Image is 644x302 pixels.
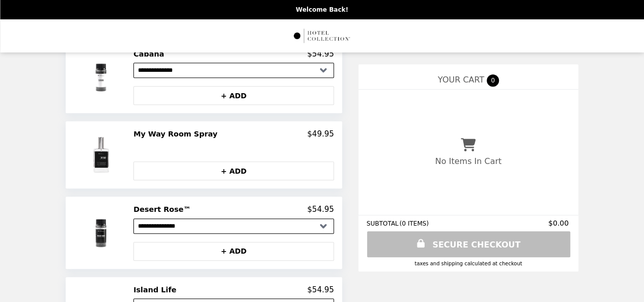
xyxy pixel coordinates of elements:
[133,129,221,139] h2: My Way Room Spray
[73,49,131,105] img: Cabana
[133,205,195,214] h2: Desert Rose™
[76,129,129,180] img: My Way Room Spray
[307,205,334,214] p: $54.95
[367,220,400,227] span: SUBTOTAL
[133,218,334,234] select: Select a product variant
[435,156,501,166] p: No Items In Cart
[296,6,348,13] p: Welcome Back!
[400,220,429,227] span: ( 0 ITEMS )
[133,86,334,105] button: + ADD
[438,75,484,85] span: YOUR CART
[133,242,334,261] button: + ADD
[133,161,334,180] button: + ADD
[487,74,499,87] span: 0
[548,219,570,227] span: $0.00
[73,205,131,260] img: Desert Rose™
[307,285,334,294] p: $54.95
[133,63,334,78] select: Select a product variant
[293,25,351,46] img: Brand Logo
[307,129,334,139] p: $49.95
[367,261,570,266] div: Taxes and Shipping calculated at checkout
[133,285,180,294] h2: Island Life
